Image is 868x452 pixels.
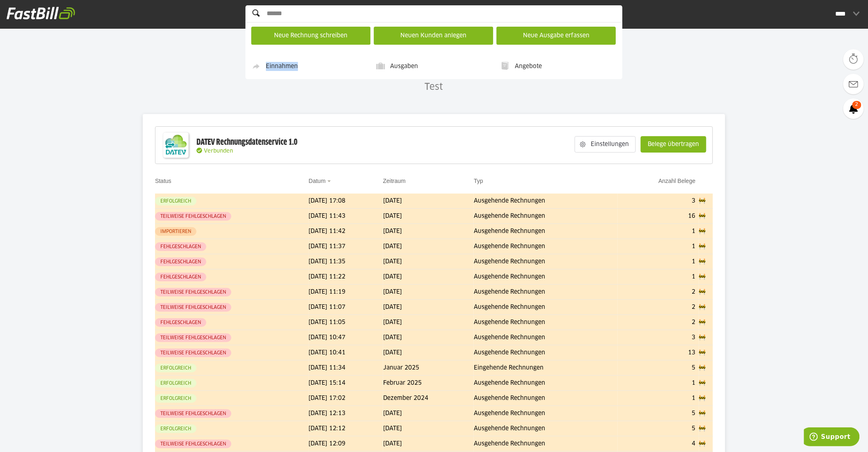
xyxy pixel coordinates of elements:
[383,194,474,209] td: [DATE]
[699,436,713,452] td: 🚧
[309,224,383,239] td: [DATE] 11:42
[383,421,474,436] td: [DATE]
[618,345,699,361] td: 13
[383,406,474,421] td: [DATE]
[383,239,474,254] td: [DATE]
[248,62,372,71] a: Einnahmen
[383,269,474,285] td: [DATE]
[618,194,699,209] td: 3
[309,285,383,300] td: [DATE] 11:19
[618,406,699,421] td: 5
[843,98,864,119] a: 2
[474,406,617,421] td: Ausgehende Rechnungen
[699,361,713,376] td: 🚧
[474,345,617,361] td: Ausgehende Rechnungen
[309,254,383,269] td: [DATE] 11:35
[699,345,713,361] td: 🚧
[699,421,713,436] td: 🚧
[699,224,713,239] td: 🚧
[309,315,383,330] td: [DATE] 11:05
[699,315,713,330] td: 🚧
[618,436,699,452] td: 4
[7,7,75,20] img: fastbill_logo_white.png
[474,436,617,452] td: Ausgehende Rechnungen
[155,288,231,297] sl-badge: Teilweise fehlgeschlagen
[309,330,383,345] td: [DATE] 10:47
[474,300,617,315] td: Ausgehende Rechnungen
[155,258,206,266] sl-badge: Fehlgeschlagen
[618,421,699,436] td: 5
[618,376,699,391] td: 1
[383,330,474,345] td: [DATE]
[618,285,699,300] td: 2
[155,197,196,205] sl-badge: Erfolgreich
[309,361,383,376] td: [DATE] 11:34
[474,209,617,224] td: Ausgehende Rechnungen
[383,254,474,269] td: [DATE]
[474,269,617,285] td: Ausgehende Rechnungen
[155,409,231,418] sl-badge: Teilweise fehlgeschlagen
[474,376,617,391] td: Ausgehende Rechnungen
[155,440,231,448] sl-badge: Teilweise fehlgeschlagen
[474,361,617,376] td: Eingehende Rechnungen
[383,391,474,406] td: Dezember 2024
[699,330,713,345] td: 🚧
[309,178,326,184] a: Datum
[383,178,406,184] a: Zeitraum
[155,242,206,251] sl-badge: Fehlgeschlagen
[699,406,713,421] td: 🚧
[699,391,713,406] td: 🚧
[658,178,695,184] a: Anzahl Belege
[699,269,713,285] td: 🚧
[309,436,383,452] td: [DATE] 12:09
[474,285,617,300] td: Ausgehende Rechnungen
[155,227,196,236] sl-badge: Importieren
[160,129,192,162] img: DATEV-Datenservice Logo
[155,273,206,281] sl-badge: Fehlgeschlagen
[699,239,713,254] td: 🚧
[474,330,617,345] td: Ausgehende Rechnungen
[82,58,786,79] h1: Reporting
[383,345,474,361] td: [DATE]
[474,391,617,406] td: Ausgehende Rechnungen
[309,391,383,406] td: [DATE] 17:02
[155,379,196,388] sl-badge: Erfolgreich
[383,315,474,330] td: [DATE]
[383,224,474,239] td: [DATE]
[309,209,383,224] td: [DATE] 11:43
[155,364,196,372] sl-badge: Erfolgreich
[496,27,616,45] button: Neue Ausgabe erfassen
[474,178,483,184] a: Typ
[474,224,617,239] td: Ausgehende Rechnungen
[309,421,383,436] td: [DATE] 12:12
[155,212,231,221] sl-badge: Teilweise fehlgeschlagen
[474,254,617,269] td: Ausgehende Rechnungen
[699,209,713,224] td: 🚧
[155,425,196,433] sl-badge: Erfolgreich
[251,27,371,45] button: Neue Rechnung schreiben
[699,376,713,391] td: 🚧
[618,315,699,330] td: 2
[618,300,699,315] td: 2
[383,209,474,224] td: [DATE]
[474,194,617,209] td: Ausgehende Rechnungen
[155,303,231,312] sl-badge: Teilweise fehlgeschlagen
[374,27,493,45] button: Neuen Kunden anlegen
[804,427,860,448] iframe: Öffnet ein Widget, in dem Sie weitere Informationen finden
[155,394,196,403] sl-badge: Erfolgreich
[309,406,383,421] td: [DATE] 12:13
[155,349,231,357] sl-badge: Teilweise fehlgeschlagen
[575,136,636,153] sl-button: Einstellungen
[699,194,713,209] td: 🚧
[618,239,699,254] td: 1
[309,269,383,285] td: [DATE] 11:22
[618,224,699,239] td: 1
[309,376,383,391] td: [DATE] 15:14
[155,178,171,184] a: Status
[383,300,474,315] td: [DATE]
[699,254,713,269] td: 🚧
[196,137,297,148] div: DATEV Rechnungsdatenservice 1.0
[309,345,383,361] td: [DATE] 10:41
[852,101,861,109] span: 2
[383,361,474,376] td: Januar 2025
